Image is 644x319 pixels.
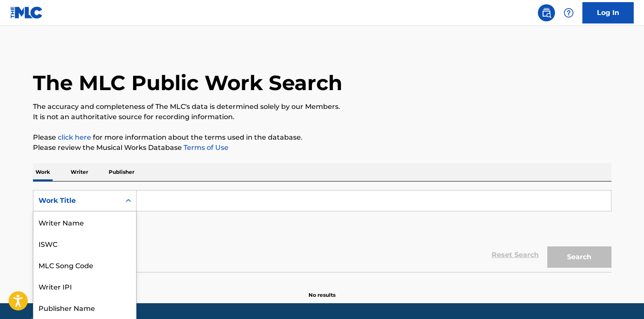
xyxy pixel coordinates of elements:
[39,196,116,206] div: Work Title
[182,143,229,152] a: Terms of Use
[33,211,136,233] div: Writer Name
[33,254,136,275] div: MLC Song Code
[541,8,552,18] img: search
[33,132,611,143] p: Please for more information about the terms used in the database.
[33,112,611,122] p: It is not an authoritative source for recording information.
[564,8,574,18] img: help
[33,102,611,112] p: The accuracy and completeness of The MLC's data is determined solely by our Members.
[538,4,555,21] a: Public Search
[33,297,136,318] div: Publisher Name
[33,163,53,181] p: Work
[10,6,43,19] img: MLC Logo
[68,163,91,181] p: Writer
[601,278,644,319] iframe: Chat Widget
[33,190,611,272] form: Search Form
[560,4,577,21] div: Help
[33,233,136,254] div: ISWC
[33,143,611,153] p: Please review the Musical Works Database
[582,2,634,23] a: Log In
[33,275,136,297] div: Writer IPI
[309,281,335,299] p: No results
[33,70,342,96] h1: The MLC Public Work Search
[106,163,137,181] p: Publisher
[58,133,91,141] a: click here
